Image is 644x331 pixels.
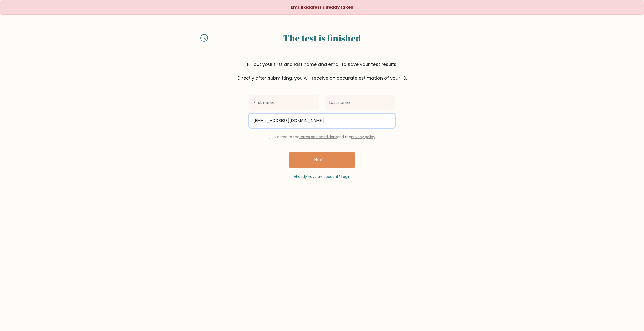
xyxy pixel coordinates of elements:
strong: Email address already taken [291,4,353,10]
label: I agree to the and the [275,134,375,139]
button: Next [289,152,355,168]
div: The test is finished [214,31,430,45]
div: Fill out your first and last name and email to save your test results. Directly after submitting,... [155,61,489,81]
a: Already have an account? Login [294,174,351,179]
input: First name [249,95,319,110]
a: terms and conditions [299,134,337,139]
a: privacy policy [351,134,375,139]
input: Email [249,114,395,128]
input: Last name [325,95,395,110]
